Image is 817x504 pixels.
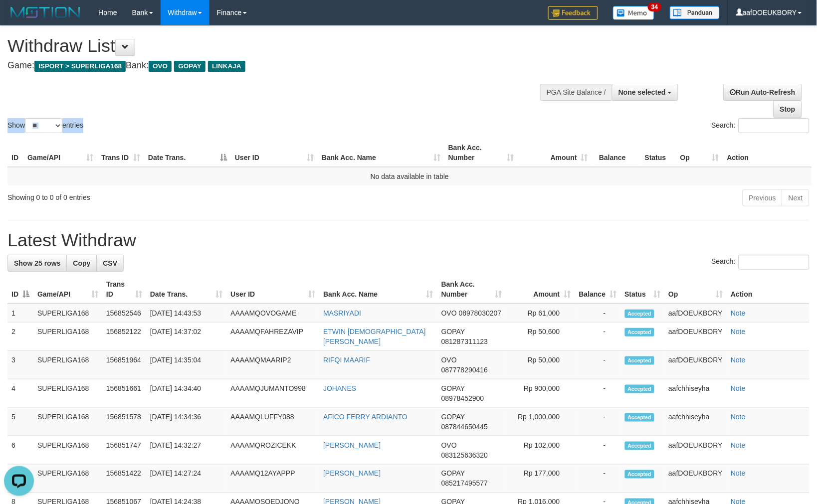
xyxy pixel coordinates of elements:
[7,5,83,20] img: MOTION_logo.png
[506,408,575,436] td: Rp 1,000,000
[665,379,727,408] td: aafchhiseyha
[441,356,457,364] span: OVO
[625,356,655,365] span: Accepted
[7,188,333,202] div: Showing 0 to 0 of 0 entries
[712,118,810,133] label: Search:
[441,413,465,421] span: GOPAY
[33,436,102,465] td: SUPERLIGA168
[146,465,227,493] td: [DATE] 14:27:24
[665,323,727,351] td: aafDOEUKBORY
[506,323,575,351] td: Rp 50,600
[97,139,144,167] th: Trans ID: activate to sort column ascending
[146,436,227,465] td: [DATE] 14:32:27
[102,465,146,493] td: 156851422
[506,436,575,465] td: Rp 102,000
[625,413,655,422] span: Accepted
[731,309,746,317] a: Note
[146,351,227,379] td: [DATE] 14:35:04
[226,323,319,351] td: AAAAMQFAHREZAVIP
[33,275,102,304] th: Game/API: activate to sort column ascending
[727,275,810,304] th: Action
[7,379,33,408] td: 4
[441,309,457,317] span: OVO
[323,441,381,449] a: [PERSON_NAME]
[33,351,102,379] td: SUPERLIGA168
[226,465,319,493] td: AAAAMQ12AYAPPP
[33,304,102,323] td: SUPERLIGA168
[7,61,535,71] h4: Game: Bank:
[731,441,746,449] a: Note
[575,465,621,493] td: -
[641,139,676,167] th: Status
[226,275,319,304] th: User ID: activate to sort column ascending
[323,309,361,317] a: MASRIYADI
[7,255,67,272] a: Show 25 rows
[102,379,146,408] td: 156851661
[731,384,746,392] a: Note
[575,379,621,408] td: -
[612,84,678,101] button: None selected
[625,385,655,393] span: Accepted
[575,408,621,436] td: -
[73,259,90,267] span: Copy
[548,6,598,20] img: Feedback.jpg
[723,139,812,167] th: Action
[621,275,665,304] th: Status: activate to sort column ascending
[441,394,484,402] span: Copy 08978452900 to clipboard
[7,436,33,465] td: 6
[33,465,102,493] td: SUPERLIGA168
[7,118,83,133] label: Show entries
[739,118,810,133] input: Search:
[625,328,655,336] span: Accepted
[506,304,575,323] td: Rp 61,000
[670,6,720,19] img: panduan.png
[731,413,746,421] a: Note
[782,189,810,206] a: Next
[625,442,655,450] span: Accepted
[506,379,575,408] td: Rp 900,000
[226,408,319,436] td: AAAAMQLUFFY088
[625,470,655,479] span: Accepted
[592,139,641,167] th: Balance
[506,465,575,493] td: Rp 177,000
[441,423,488,431] span: Copy 087844650445 to clipboard
[506,351,575,379] td: Rp 50,000
[731,328,746,336] a: Note
[231,139,318,167] th: User ID: activate to sort column ascending
[7,408,33,436] td: 5
[102,304,146,323] td: 156852546
[96,255,124,272] a: CSV
[7,275,33,304] th: ID: activate to sort column descending
[102,436,146,465] td: 156851747
[226,436,319,465] td: AAAAMQROZICEKK
[7,351,33,379] td: 3
[103,259,117,267] span: CSV
[318,139,444,167] th: Bank Acc. Name: activate to sort column ascending
[575,323,621,351] td: -
[4,4,34,34] button: Open LiveChat chat widget
[518,139,592,167] th: Amount: activate to sort column ascending
[146,275,227,304] th: Date Trans.: activate to sort column ascending
[7,36,535,56] h1: Withdraw List
[7,323,33,351] td: 2
[146,304,227,323] td: [DATE] 14:43:53
[613,6,655,20] img: Button%20Memo.svg
[441,366,488,374] span: Copy 087778290416 to clipboard
[774,101,802,118] a: Stop
[323,356,370,364] a: RIFQI MAARIF
[102,408,146,436] td: 156851578
[665,436,727,465] td: aafDOEUKBORY
[102,351,146,379] td: 156851964
[146,323,227,351] td: [DATE] 14:37:02
[441,384,465,392] span: GOPAY
[441,441,457,449] span: OVO
[323,470,381,478] a: [PERSON_NAME]
[731,356,746,364] a: Note
[724,84,802,101] a: Run Auto-Refresh
[575,436,621,465] td: -
[7,167,812,185] td: No data available in table
[676,139,723,167] th: Op: activate to sort column ascending
[102,323,146,351] td: 156852122
[7,230,810,250] h1: Latest Withdraw
[459,309,502,317] span: Copy 08978030207 to clipboard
